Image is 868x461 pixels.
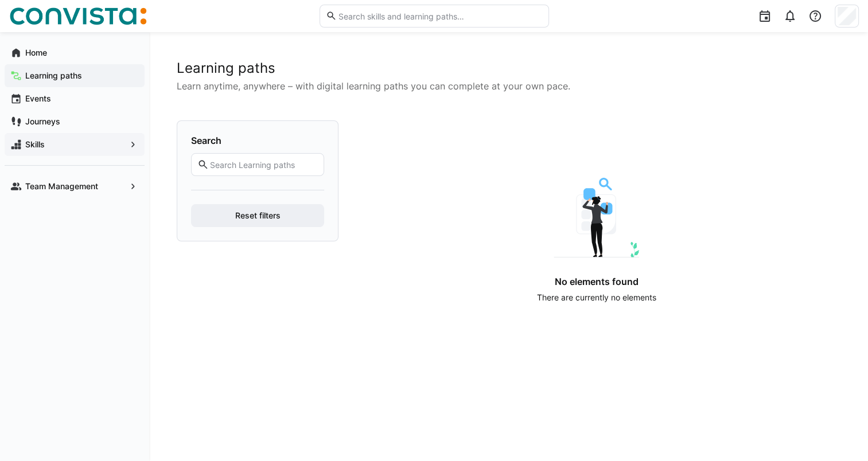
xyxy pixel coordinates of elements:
h4: No elements found [555,276,639,287]
input: Search Learning paths [209,159,318,170]
h2: Learning paths [177,60,840,77]
span: Reset filters [233,210,282,221]
p: Learn anytime, anywhere – with digital learning paths you can complete at your own pace. [177,79,840,93]
p: There are currently no elements [537,292,656,303]
h4: Search [191,135,324,146]
input: Search skills and learning paths… [337,11,542,21]
button: Reset filters [191,204,324,227]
